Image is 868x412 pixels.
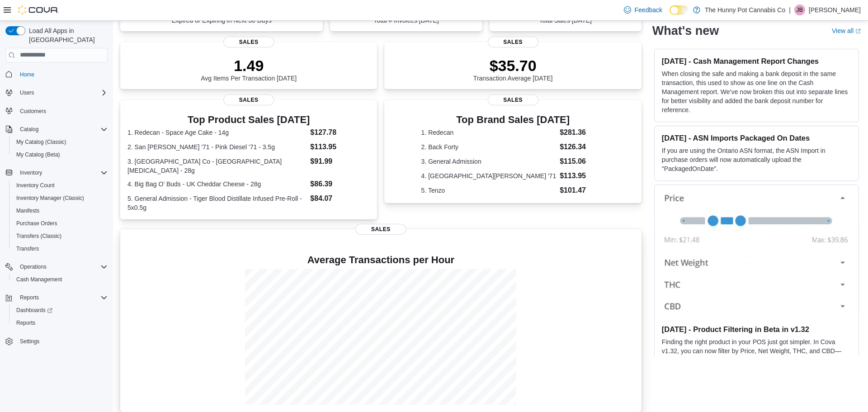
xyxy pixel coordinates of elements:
[488,37,538,47] span: Sales
[16,232,61,240] span: Transfers (Classic)
[13,317,108,328] span: Reports
[9,179,111,192] button: Inventory Count
[20,263,47,270] span: Operations
[16,106,50,117] a: Customers
[25,26,108,44] span: Load All Apps in [GEOGRAPHIC_DATA]
[620,1,666,19] a: Feedback
[18,5,59,14] img: Cova
[13,218,61,229] a: Purchase Orders
[9,304,111,317] a: Dashboards
[9,317,111,329] button: Reports
[310,127,370,138] dd: $127.78
[488,95,538,105] span: Sales
[560,127,605,138] dd: $281.36
[2,104,111,118] button: Customers
[5,64,108,372] nav: Complex example
[16,138,66,146] span: My Catalog (Classic)
[16,292,42,303] button: Reports
[16,261,108,272] span: Operations
[421,171,557,180] dt: 4. [GEOGRAPHIC_DATA][PERSON_NAME] '71
[16,69,108,80] span: Home
[794,5,805,15] div: Jessie Britton
[13,317,39,328] a: Reports
[127,194,307,212] dt: 5. General Admission - Tiger Blood Distillate Infused Pre-Roll - 5x0.5g
[20,89,34,96] span: Users
[2,291,111,304] button: Reports
[13,137,108,147] span: My Catalog (Classic)
[310,179,370,189] dd: $86.39
[16,220,57,227] span: Purchase Orders
[662,69,851,114] p: When closing the safe and making a bank deposit in the same transaction, this used to show as one...
[16,69,38,80] a: Home
[20,108,46,115] span: Customers
[16,336,108,347] span: Settings
[662,57,851,66] h3: [DATE] - Cash Management Report Changes
[421,186,557,195] dt: 5. Tenzo
[223,95,274,105] span: Sales
[20,294,39,301] span: Reports
[13,274,66,285] a: Cash Management
[13,205,108,216] span: Manifests
[13,243,108,254] span: Transfers
[16,87,38,98] button: Users
[310,193,370,204] dd: $84.07
[16,336,43,347] a: Settings
[560,142,605,152] dd: $126.34
[20,169,42,176] span: Inventory
[16,167,46,178] button: Inventory
[2,166,111,179] button: Inventory
[662,146,851,173] p: If you are using the Ontario ASN format, the ASN Import in purchase orders will now automatically...
[20,338,39,345] span: Settings
[16,105,108,117] span: Customers
[2,123,111,136] button: Catalog
[355,224,406,235] span: Sales
[13,149,64,160] a: My Catalog (Beta)
[421,157,557,166] dt: 3. General Admission
[16,167,108,178] span: Inventory
[201,57,297,82] div: Avg Items Per Transaction [DATE]
[13,137,70,147] a: My Catalog (Classic)
[16,261,50,272] button: Operations
[201,57,297,75] p: 1.49
[2,335,111,348] button: Settings
[635,5,662,14] span: Feedback
[9,217,111,230] button: Purchase Orders
[13,218,108,229] span: Purchase Orders
[832,27,861,34] a: View allExternal link
[13,305,108,316] span: Dashboards
[560,156,605,167] dd: $115.06
[13,180,58,191] a: Inventory Count
[16,124,42,135] button: Catalog
[662,337,851,383] p: Finding the right product in your POS just got simpler. In Cova v1.32, you can now filter by Pric...
[9,136,111,148] button: My Catalog (Classic)
[421,128,557,137] dt: 1. Redecan
[809,5,861,15] p: [PERSON_NAME]
[13,193,108,204] span: Inventory Manager (Classic)
[16,124,108,135] span: Catalog
[2,86,111,99] button: Users
[9,230,111,242] button: Transfers (Classic)
[127,157,307,175] dt: 3. [GEOGRAPHIC_DATA] Co - [GEOGRAPHIC_DATA][MEDICAL_DATA] - 28g
[127,180,307,189] dt: 4. Big Bag O' Buds - UK Cheddar Cheese - 28g
[20,71,34,78] span: Home
[670,15,670,15] span: Dark Mode
[127,255,634,265] h4: Average Transactions per Hour
[13,231,65,242] a: Transfers (Classic)
[473,57,553,75] p: $35.70
[560,170,605,181] dd: $113.95
[855,28,861,34] svg: External link
[310,156,370,167] dd: $91.99
[16,292,108,303] span: Reports
[13,243,42,254] a: Transfers
[421,142,557,152] dt: 2. Back Forty
[9,148,111,161] button: My Catalog (Beta)
[421,114,605,125] h3: Top Brand Sales [DATE]
[13,193,88,204] a: Inventory Manager (Classic)
[16,194,84,202] span: Inventory Manager (Classic)
[13,305,56,316] a: Dashboards
[127,114,370,125] h3: Top Product Sales [DATE]
[662,325,851,334] h3: [DATE] - Product Filtering in Beta in v1.32
[797,5,803,15] span: JB
[16,307,52,314] span: Dashboards
[9,273,111,286] button: Cash Management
